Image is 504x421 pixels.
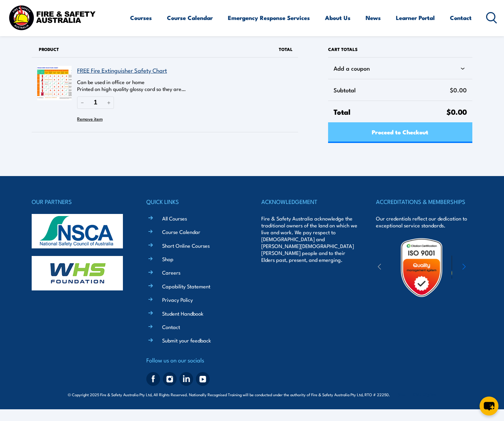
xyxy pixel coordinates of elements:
h4: ACCREDITATIONS & MEMBERSHIPS [376,197,472,206]
img: nsca-logo-footer [32,214,123,248]
button: Remove FREE Fire Extinguisher Safety Chart from cart [77,113,103,124]
a: All Courses [162,215,187,222]
p: Fire & Safety Australia acknowledge the traditional owners of the land on which we live and work.... [261,215,358,263]
a: Emergency Response Services [228,9,310,27]
span: Product [39,46,59,52]
a: KND Digital [412,391,437,398]
input: Quantity of FREE Fire Extinguisher Safety Chart in your cart. [87,96,104,109]
h2: Cart totals [328,41,472,57]
span: Site: [398,392,437,397]
img: FREE Fire Extinguisher Safety Chart [37,66,72,100]
a: Course Calendar [162,228,200,235]
h4: OUR PARTNERS [32,197,128,206]
a: Short Online Courses [162,242,210,249]
img: whs-logo-footer [32,256,123,290]
a: About Us [325,9,350,27]
span: Total [334,106,447,117]
button: Increase quantity of FREE Fire Extinguisher Safety Chart [104,96,114,109]
span: Subtotal [334,85,450,95]
h4: Follow us on our socials [146,355,243,365]
span: Proceed to Checkout [372,123,428,141]
h4: QUICK LINKS [146,197,243,206]
button: Reduce quantity of FREE Fire Extinguisher Safety Chart [77,96,87,109]
p: Our credentials reflect our dedication to exceptional service standards. [376,215,472,229]
a: FREE Fire Extinguisher Safety Chart [77,66,167,74]
a: Submit your feedback [162,337,211,344]
a: Learner Portal [396,9,435,27]
span: Total [279,46,293,52]
a: Shop [162,255,174,263]
a: Proceed to Checkout [328,122,472,143]
a: Careers [162,269,180,276]
span: © Copyright 2025 Fire & Safety Australia Pty Ltd, All Rights Reserved. Nationally Recognised Trai... [68,391,437,398]
a: Capability Statement [162,283,210,290]
a: News [366,9,381,27]
a: Courses [130,9,152,27]
a: Course Calendar [167,9,213,27]
p: Can be used in office or home Printed on high quality glossy card so they are… [77,79,258,92]
span: $0.00 [450,85,467,95]
div: Add a coupon [334,63,467,73]
a: Contact [162,323,180,330]
a: Privacy Policy [162,296,193,303]
img: Untitled design (19) [391,237,452,298]
span: $0.00 [447,106,467,117]
a: Student Handbook [162,310,203,317]
button: chat-button [480,397,498,415]
a: Contact [450,9,472,27]
h4: ACKNOWLEDGEMENT [261,197,358,206]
